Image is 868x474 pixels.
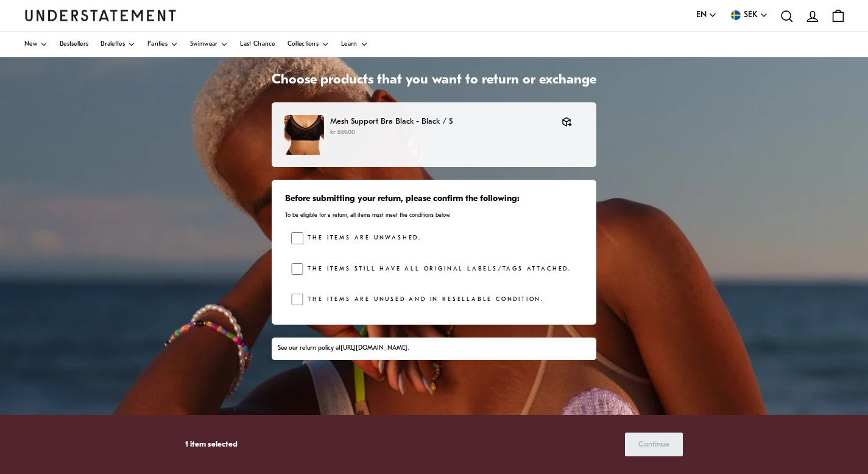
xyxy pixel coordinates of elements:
[340,345,408,352] a: [URL][DOMAIN_NAME]
[303,263,571,275] label: The items still have all original labels/tags attached.
[744,9,758,22] span: SEK
[341,41,358,48] span: Learn
[190,32,228,57] a: Swimwear
[696,9,707,22] span: EN
[278,344,590,353] div: See our return policy at .
[288,32,329,57] a: Collections
[303,294,544,306] label: The items are unused and in resellable condition.
[330,115,549,128] p: Mesh Support Bra Black - Black / S
[24,32,48,57] a: New
[240,32,275,57] a: Last Chance
[284,115,324,155] img: 65_85b66ff4-d4c4-44bb-ac0c-cf510e3ba17c.jpg
[330,128,549,138] p: kr 869.00
[272,72,596,90] h1: Choose products that you want to return or exchange
[240,41,275,48] span: Last Chance
[285,211,583,219] p: To be eligible for a return, all items must meet the conditions below.
[147,41,168,48] span: Panties
[147,32,178,57] a: Panties
[60,32,88,57] a: Bestsellers
[729,9,768,22] button: SEK
[288,41,319,48] span: Collections
[190,41,217,48] span: Swimwear
[285,193,583,205] h3: Before submitting your return, please confirm the following:
[341,32,368,57] a: Learn
[303,232,422,244] label: The items are unwashed.
[101,32,135,57] a: Bralettes
[60,41,88,48] span: Bestsellers
[24,41,37,48] span: New
[696,9,717,22] button: EN
[24,10,177,21] a: Understatement Homepage
[101,41,125,48] span: Bralettes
